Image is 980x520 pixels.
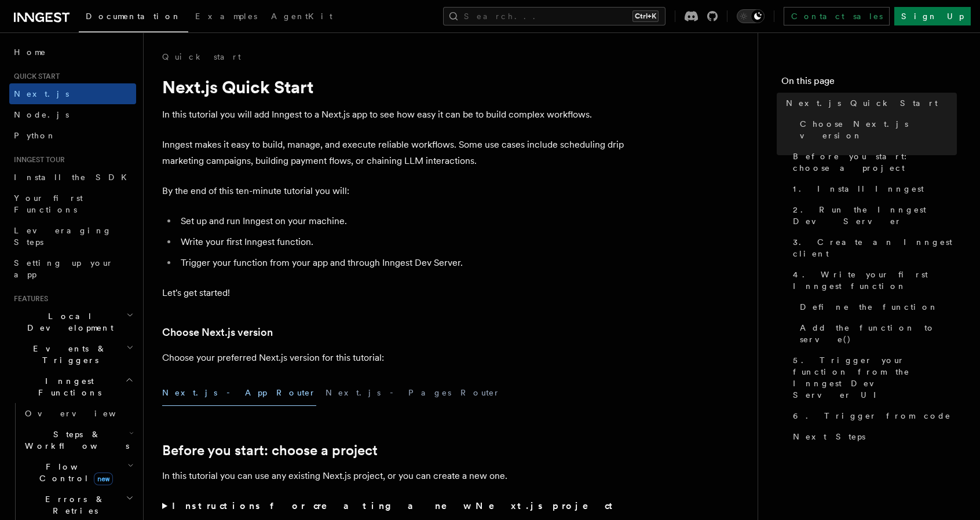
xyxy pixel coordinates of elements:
span: Home [14,46,46,58]
span: Add the function to serve() [800,322,957,345]
button: Events & Triggers [9,338,136,371]
span: Flow Control [20,461,127,484]
span: Choose Next.js version [800,118,957,141]
a: Install the SDK [9,167,136,188]
span: Setting up your app [14,258,114,279]
span: Python [14,131,56,140]
a: AgentKit [264,3,339,31]
a: Setting up your app [9,252,136,285]
a: Before you start: choose a project [162,442,378,459]
span: Local Development [9,310,126,334]
a: Define the function [795,296,957,317]
button: Inngest Functions [9,371,136,403]
a: 6. Trigger from code [788,405,957,426]
a: Examples [188,3,264,31]
button: Next.js - Pages Router [326,380,500,406]
span: Inngest Functions [9,375,125,398]
button: Search...Ctrl+K [443,7,665,25]
a: Overview [20,403,136,424]
span: 1. Install Inngest [793,183,924,195]
a: Next.js [9,83,136,104]
span: Leveraging Steps [14,226,112,247]
a: Contact sales [784,7,890,25]
a: Next Steps [788,426,957,447]
span: Errors & Retries [20,493,126,517]
a: Leveraging Steps [9,220,136,252]
li: Set up and run Inngest on your machine. [177,213,626,229]
a: Choose Next.js version [795,113,957,146]
kbd: Ctrl+K [632,10,659,22]
a: Your first Functions [9,188,136,220]
span: Before you start: choose a project [793,151,957,174]
span: Documentation [86,12,181,21]
span: 3. Create an Inngest client [793,236,957,259]
span: 6. Trigger from code [793,410,951,422]
a: Sign Up [894,7,971,25]
span: Steps & Workflows [20,429,129,452]
a: Next.js Quick Start [781,93,957,113]
a: Add the function to serve() [795,317,957,350]
p: Choose your preferred Next.js version for this tutorial: [162,350,626,366]
span: Next.js Quick Start [786,97,938,109]
p: Inngest makes it easy to build, manage, and execute reliable workflows. Some use cases include sc... [162,137,626,169]
span: new [94,473,113,485]
a: 3. Create an Inngest client [788,232,957,264]
span: Overview [25,409,144,418]
span: AgentKit [271,12,332,21]
span: Node.js [14,110,69,119]
span: Quick start [9,72,60,81]
button: Toggle dark mode [737,9,765,23]
span: Next.js [14,89,69,98]
span: Inngest tour [9,155,65,164]
a: Node.js [9,104,136,125]
span: Examples [195,12,257,21]
button: Local Development [9,306,136,338]
a: Documentation [79,3,188,32]
p: In this tutorial you can use any existing Next.js project, or you can create a new one. [162,468,626,484]
span: Next Steps [793,431,865,442]
button: Flow Controlnew [20,456,136,489]
span: Your first Functions [14,193,83,214]
a: Python [9,125,136,146]
a: 5. Trigger your function from the Inngest Dev Server UI [788,350,957,405]
summary: Instructions for creating a new Next.js project [162,498,626,514]
p: In this tutorial you will add Inngest to a Next.js app to see how easy it can be to build complex... [162,107,626,123]
li: Trigger your function from your app and through Inngest Dev Server. [177,255,626,271]
a: Home [9,42,136,63]
a: Quick start [162,51,241,63]
button: Next.js - App Router [162,380,316,406]
a: Before you start: choose a project [788,146,957,178]
span: Events & Triggers [9,343,126,366]
h4: On this page [781,74,957,93]
p: Let's get started! [162,285,626,301]
li: Write your first Inngest function. [177,234,626,250]
span: Define the function [800,301,938,313]
span: Install the SDK [14,173,134,182]
a: 1. Install Inngest [788,178,957,199]
span: 2. Run the Inngest Dev Server [793,204,957,227]
h1: Next.js Quick Start [162,76,626,97]
span: Features [9,294,48,303]
p: By the end of this ten-minute tutorial you will: [162,183,626,199]
span: 4. Write your first Inngest function [793,269,957,292]
span: 5. Trigger your function from the Inngest Dev Server UI [793,354,957,401]
a: Choose Next.js version [162,324,273,340]
strong: Instructions for creating a new Next.js project [172,500,617,511]
a: 2. Run the Inngest Dev Server [788,199,957,232]
a: 4. Write your first Inngest function [788,264,957,296]
button: Steps & Workflows [20,424,136,456]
